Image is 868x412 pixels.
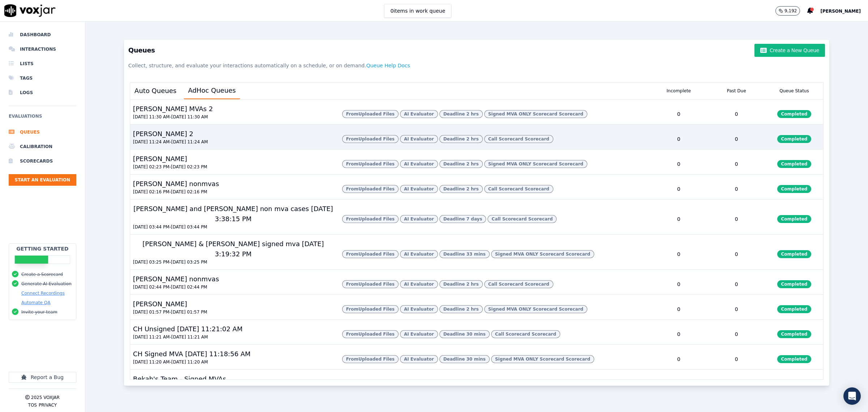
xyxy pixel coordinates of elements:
[777,355,812,363] span: Completed
[650,104,708,124] div: 0
[9,154,76,168] a: Scorecards
[130,179,222,189] div: [PERSON_NAME] nonmvas
[31,395,60,400] p: 2025 Voxjar
[400,160,438,168] span: AI Evaluator
[439,280,483,288] span: Deadline 2 hrs
[128,59,825,72] p: Collect, structure, and evaluate your interactions automatically on a schedule, or on demand.
[130,150,823,175] button: [PERSON_NAME] [DATE] 02:23 PM-[DATE] 02:23 PM FromUploaded Files AI Evaluator Deadline 2 hrs Sign...
[130,324,246,334] div: CH Unsigned [DATE] 11:21:02 AM
[650,274,708,294] div: 0
[342,280,399,288] span: From Uploaded Files
[775,6,800,16] button: 9,192
[130,374,229,384] div: Bekah's Team - Signed MVAs
[21,309,57,315] button: Invite your team
[439,330,490,338] span: Deadline 30 mins
[133,114,208,120] button: [DATE] 11:30 AM-[DATE] 11:30 AM
[650,154,708,174] div: 0
[775,6,807,16] button: 9,192
[9,372,76,383] button: Report a Bug
[9,174,76,186] button: Start an Evaluation
[707,299,765,319] div: 0
[130,199,823,235] button: [PERSON_NAME] and [PERSON_NAME] non mva cases [DATE] 3:38:15 PM [DATE] 03:44 PM-[DATE] 03:44 PM F...
[777,250,812,258] span: Completed
[439,185,483,193] span: Deadline 2 hrs
[843,387,861,405] div: Open Intercom Messenger
[130,129,196,139] div: [PERSON_NAME] 2
[707,179,765,199] div: 0
[650,129,708,149] div: 0
[650,299,708,319] div: 0
[650,349,708,369] div: 0
[439,305,483,313] span: Deadline 2 hrs
[130,235,823,270] button: [PERSON_NAME] & [PERSON_NAME] signed mva [DATE] 3:19:32 PM [DATE] 03:25 PM-[DATE] 03:25 PM FromUp...
[400,215,438,223] span: AI Evaluator
[754,44,825,57] button: Create a New Queue
[16,245,68,252] h2: Getting Started
[128,44,825,57] h3: Queues
[707,324,765,344] div: 0
[777,280,812,288] span: Completed
[133,164,207,170] button: [DATE] 02:23 PM-[DATE] 02:23 PM
[439,355,490,363] span: Deadline 30 mins
[439,215,486,223] span: Deadline 7 days
[777,185,812,193] span: Completed
[342,250,399,258] span: From Uploaded Files
[400,330,438,338] span: AI Evaluator
[342,215,399,223] span: From Uploaded Files
[650,204,708,234] div: 0
[650,324,708,344] div: 0
[400,250,438,258] span: AI Evaluator
[707,104,765,124] div: 0
[777,110,812,118] span: Completed
[777,215,812,223] span: Completed
[342,110,399,118] span: From Uploaded Files
[707,274,765,294] div: 0
[130,204,336,224] div: [PERSON_NAME] and [PERSON_NAME] non mva cases [DATE] 3:38:15 PM
[439,250,490,258] span: Deadline 33 mins
[707,154,765,174] div: 0
[439,110,483,118] span: Deadline 2 hrs
[384,4,451,18] button: 0items in work queue
[9,56,76,71] li: Lists
[366,59,410,72] button: Queue Help Docs
[400,305,438,313] span: AI Evaluator
[342,355,399,363] span: From Uploaded Files
[784,8,797,14] p: 9,192
[484,135,553,143] span: Call Scorecard Scorecard
[133,139,208,145] button: [DATE] 11:24 AM-[DATE] 11:24 AM
[707,204,765,234] div: 0
[130,274,222,284] div: [PERSON_NAME] nonmvas
[130,125,823,150] button: [PERSON_NAME] 2 [DATE] 11:24 AM-[DATE] 11:24 AM FromUploaded Files AI Evaluator Deadline 2 hrs Ca...
[21,281,72,287] button: Generate AI Evaluation
[9,139,76,154] a: Calibration
[777,160,812,168] span: Completed
[707,129,765,149] div: 0
[491,250,594,258] span: Signed MVA ONLY Scorecard Scorecard
[9,71,76,85] a: Tags
[130,370,823,395] button: Bekah's Team - Signed MVAs [DATE] 09:28 AM-[DATE] 09:28 AM FromUploaded Files AI Evaluator Deadli...
[9,85,76,100] a: Logs
[130,345,823,370] button: CH Signed MVA [DATE] 11:18:56 AM [DATE] 11:20 AM-[DATE] 11:20 AM FromUploaded Files AI Evaluator ...
[9,42,76,56] li: Interactions
[130,299,190,309] div: [PERSON_NAME]
[777,135,812,143] span: Completed
[491,330,560,338] span: Call Scorecard Scorecard
[400,185,438,193] span: AI Evaluator
[765,83,823,99] div: Queue Status
[184,83,240,99] button: AdHoc Queues
[21,290,65,296] button: Connect Recordings
[439,135,483,143] span: Deadline 2 hrs
[707,374,765,394] div: 0
[21,272,63,277] button: Create a Scorecard
[130,270,823,295] button: [PERSON_NAME] nonmvas [DATE] 02:44 PM-[DATE] 02:44 PM FromUploaded Files AI Evaluator Deadline 2 ...
[133,359,208,365] button: [DATE] 11:20 AM-[DATE] 11:20 AM
[820,7,868,15] button: [PERSON_NAME]
[400,355,438,363] span: AI Evaluator
[130,100,823,125] button: [PERSON_NAME] MVAs 2 [DATE] 11:30 AM-[DATE] 11:30 AM FromUploaded Files AI Evaluator Deadline 2 h...
[650,374,708,394] div: 0
[130,320,823,345] button: CH Unsigned [DATE] 11:21:02 AM [DATE] 11:21 AM-[DATE] 11:21 AM FromUploaded Files AI Evaluator De...
[9,125,76,139] li: Queues
[707,83,765,99] div: Past Due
